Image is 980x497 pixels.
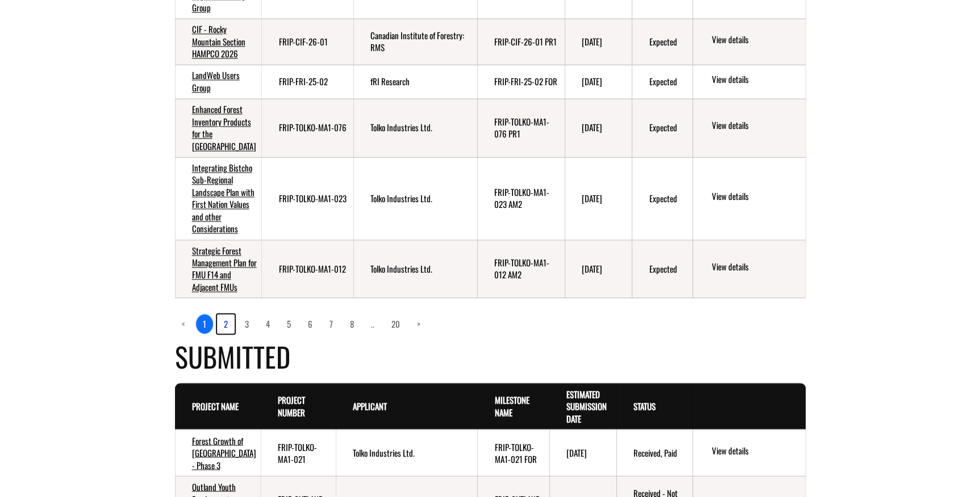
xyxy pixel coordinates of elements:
[582,75,602,87] time: [DATE]
[192,69,240,93] a: LandWeb Users Group
[632,240,693,298] td: Expected
[565,19,632,65] td: 9/29/2025
[693,240,805,298] td: action menu
[259,314,277,333] a: page 4
[385,314,407,333] a: page 20
[693,99,805,157] td: action menu
[353,157,477,240] td: Tolko Industries Ltd.
[261,99,353,157] td: FRIP-TOLKO-MA1-076
[693,383,805,429] th: Actions
[693,429,805,476] td: action menu
[565,240,632,298] td: 9/29/2025
[336,429,478,476] td: Tolko Industries Ltd.
[582,192,602,204] time: [DATE]
[633,399,656,412] a: Status
[566,387,607,424] a: Estimated Submission Date
[261,429,336,476] td: FRIP-TOLKO-MA1-021
[632,157,693,240] td: Expected
[261,65,353,99] td: FRIP-FRI-25-02
[632,99,693,157] td: Expected
[343,314,361,333] a: page 8
[353,399,387,412] a: Applicant
[261,19,353,65] td: FRIP-CIF-26-01
[477,429,549,476] td: FRIP-TOLKO-MA1-021 FOR
[711,261,800,274] a: View details
[175,99,262,157] td: Enhanced Forest Inventory Products for the Lesser Slave Lake Region
[364,314,381,333] a: Load more pages
[693,19,805,65] td: action menu
[301,314,319,333] a: page 6
[195,314,214,334] a: 1
[261,240,353,298] td: FRIP-TOLKO-MA1-012
[616,429,693,476] td: Received, Paid
[192,434,256,471] a: Forest Growth of [GEOGRAPHIC_DATA] - Phase 3
[175,314,192,333] a: Previous page
[175,157,262,240] td: Integrating Bistcho Sub-Regional Landscape Plan with First Nation Values and other Considerations
[192,244,257,293] a: Strategic Forest Management Plan for FMU F14 and Adjacent FMUs
[175,65,262,99] td: LandWeb Users Group
[261,157,353,240] td: FRIP-TOLKO-MA1-023
[565,157,632,240] td: 9/29/2025
[238,314,256,333] a: page 3
[410,314,427,333] a: Next page
[632,65,693,99] td: Expected
[477,65,565,99] td: FRIP-FRI-25-02 FOR
[175,336,806,377] h4: Submitted
[175,240,262,298] td: Strategic Forest Management Plan for FMU F14 and Adjacent FMUs
[693,157,805,240] td: action menu
[582,262,602,275] time: [DATE]
[477,157,565,240] td: FRIP-TOLKO-MA1-023 AM2
[192,23,245,60] a: CIF - Rocky Mountain Section HAMPCO 2026
[693,65,805,99] td: action menu
[323,314,340,333] a: page 7
[582,35,602,48] time: [DATE]
[278,393,305,417] a: Project Number
[711,190,800,204] a: View details
[192,103,256,152] a: Enhanced Forest Inventory Products for the [GEOGRAPHIC_DATA]
[632,19,693,65] td: Expected
[280,314,298,333] a: page 5
[175,429,261,476] td: Forest Growth of Western Canada - Phase 3
[494,393,529,417] a: Milestone Name
[477,99,565,157] td: FRIP-TOLKO-MA1-076 PR1
[582,121,602,133] time: [DATE]
[477,240,565,298] td: FRIP-TOLKO-MA1-012 AM2
[549,429,616,476] td: 10/30/2027
[353,240,477,298] td: Tolko Industries Ltd.
[353,99,477,157] td: Tolko Industries Ltd.
[477,19,565,65] td: FRIP-CIF-26-01 PR1
[565,65,632,99] td: 9/29/2025
[175,19,262,65] td: CIF - Rocky Mountain Section HAMPCO 2026
[711,444,800,458] a: View details
[217,314,235,333] a: page 2
[566,446,587,458] time: [DATE]
[711,119,800,133] a: View details
[711,34,800,47] a: View details
[711,73,800,87] a: View details
[353,19,477,65] td: Canadian Institute of Forestry: RMS
[353,65,477,99] td: fRI Research
[192,399,239,412] a: Project Name
[565,99,632,157] td: 9/29/2025
[192,161,255,235] a: Integrating Bistcho Sub-Regional Landscape Plan with First Nation Values and other Considerations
